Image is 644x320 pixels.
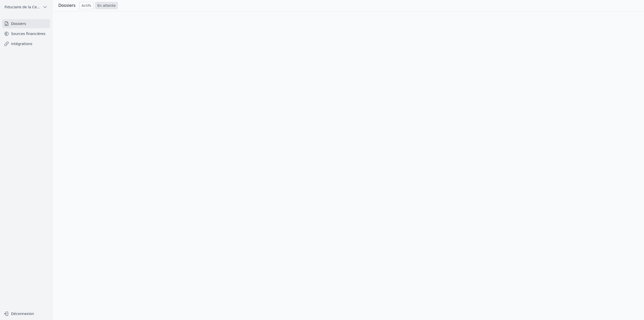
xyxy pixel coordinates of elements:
[2,29,50,38] a: Sources financières
[2,39,50,48] a: Intégrations
[2,19,50,28] a: Dossiers
[5,5,41,10] span: Fiduciaire de la Cense & Associés
[79,2,93,9] a: Actifs
[95,2,118,9] a: En attente
[58,3,75,9] h3: Dossiers
[2,3,50,11] button: Fiduciaire de la Cense & Associés
[2,310,50,318] button: Déconnexion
